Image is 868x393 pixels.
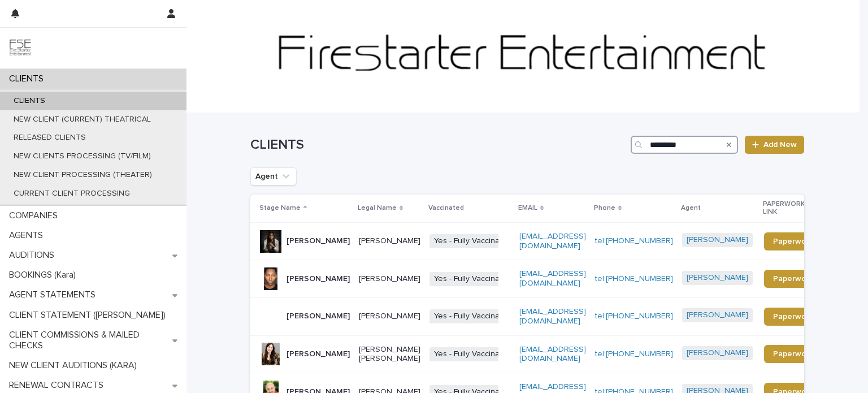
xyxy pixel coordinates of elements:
[687,348,748,358] a: [PERSON_NAME]
[358,202,397,214] p: Legal Name
[595,350,673,358] a: tel:[PHONE_NUMBER]
[5,380,112,391] p: RENEWAL CONTRACTS
[5,290,105,300] p: AGENT STATEMENTS
[250,222,840,260] tr: [PERSON_NAME][PERSON_NAME]Yes - Fully Vaccinated[EMAIL_ADDRESS][DOMAIN_NAME]tel:[PHONE_NUMBER][PE...
[250,137,626,153] h1: CLIENTS
[259,202,301,214] p: Stage Name
[773,275,813,283] span: Paperwork
[359,236,420,246] p: [PERSON_NAME]
[429,272,516,286] span: Yes - Fully Vaccinated
[5,152,160,161] p: NEW CLIENTS PROCESSING (TV/FILM)
[687,235,748,245] a: [PERSON_NAME]
[5,250,63,261] p: AUDITIONS
[773,350,813,358] span: Paperwork
[745,136,804,154] a: Add New
[9,37,32,59] img: 9JgRvJ3ETPGCJDhvPVA5
[681,202,701,214] p: Agent
[519,270,586,287] a: [EMAIL_ADDRESS][DOMAIN_NAME]
[519,308,586,325] a: [EMAIL_ADDRESS][DOMAIN_NAME]
[250,297,840,335] tr: [PERSON_NAME][PERSON_NAME]Yes - Fully Vaccinated[EMAIL_ADDRESS][DOMAIN_NAME]tel:[PHONE_NUMBER][PE...
[429,234,516,248] span: Yes - Fully Vaccinated
[764,308,822,326] a: Paperwork
[773,313,813,321] span: Paperwork
[359,345,420,364] p: [PERSON_NAME] [PERSON_NAME]
[250,260,840,298] tr: [PERSON_NAME][PERSON_NAME]Yes - Fully Vaccinated[EMAIL_ADDRESS][DOMAIN_NAME]tel:[PHONE_NUMBER][PE...
[5,330,172,351] p: CLIENT COMMISSIONS & MAILED CHECKS
[687,310,748,320] a: [PERSON_NAME]
[763,141,797,149] span: Add New
[359,312,420,321] p: [PERSON_NAME]
[287,274,350,284] p: [PERSON_NAME]
[518,202,537,214] p: EMAIL
[764,270,822,288] a: Paperwork
[5,360,146,371] p: NEW CLIENT AUDITIONS (KARA)
[519,232,586,250] a: [EMAIL_ADDRESS][DOMAIN_NAME]
[595,312,673,320] a: tel:[PHONE_NUMBER]
[287,349,350,359] p: [PERSON_NAME]
[5,210,67,221] p: COMPANIES
[359,274,420,284] p: [PERSON_NAME]
[519,346,586,363] a: [EMAIL_ADDRESS][DOMAIN_NAME]
[773,237,813,245] span: Paperwork
[631,136,738,154] input: Search
[594,202,615,214] p: Phone
[5,170,161,180] p: NEW CLIENT PROCESSING (THEATER)
[5,230,52,241] p: AGENTS
[5,310,175,321] p: CLIENT STATEMENT ([PERSON_NAME])
[687,273,748,283] a: [PERSON_NAME]
[5,133,95,142] p: RELEASED CLIENTS
[764,232,822,251] a: Paperwork
[287,312,350,321] p: [PERSON_NAME]
[250,335,840,373] tr: [PERSON_NAME][PERSON_NAME] [PERSON_NAME]Yes - Fully Vaccinated[EMAIL_ADDRESS][DOMAIN_NAME]tel:[PH...
[5,115,160,124] p: NEW CLIENT (CURRENT) THEATRICAL
[5,74,53,84] p: CLIENTS
[429,347,516,361] span: Yes - Fully Vaccinated
[5,189,139,198] p: CURRENT CLIENT PROCESSING
[428,202,464,214] p: Vaccinated
[250,167,297,185] button: Agent
[287,236,350,246] p: [PERSON_NAME]
[595,275,673,283] a: tel:[PHONE_NUMBER]
[5,270,85,280] p: BOOKINGS (Kara)
[764,345,822,363] a: Paperwork
[5,96,54,106] p: CLIENTS
[429,309,516,323] span: Yes - Fully Vaccinated
[763,198,816,219] p: PAPERWORK LINK
[595,237,673,245] a: tel:[PHONE_NUMBER]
